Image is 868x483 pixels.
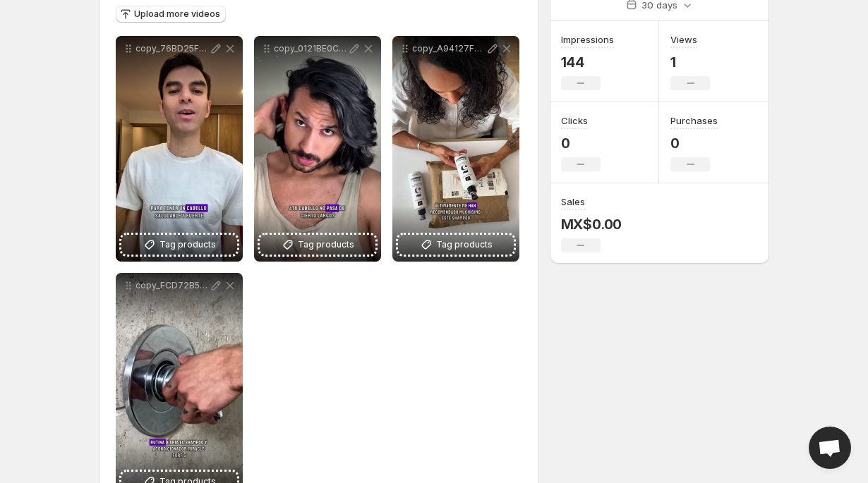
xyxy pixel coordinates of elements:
[561,195,585,209] h3: Sales
[135,280,209,291] p: copy_FCD72B5D-A2CA-4584-941F-F716D889DDDF
[260,235,375,255] button: Tag products
[159,238,216,252] span: Tag products
[274,43,347,54] p: copy_0121BE0C-4295-4CBC-93FA-6760C471507E
[121,235,237,255] button: Tag products
[670,135,718,152] p: 0
[392,36,519,262] div: copy_A94127FF-8A8C-4E75-9296-E0E2682C861FTag products
[116,36,243,262] div: copy_76BD25F0-050F-45A3-8E49-D53579768960Tag products
[398,235,514,255] button: Tag products
[135,43,209,54] p: copy_76BD25F0-050F-45A3-8E49-D53579768960
[134,8,220,20] span: Upload more videos
[670,32,697,47] h3: Views
[298,238,354,252] span: Tag products
[561,54,614,71] p: 144
[412,43,486,54] p: copy_A94127FF-8A8C-4E75-9296-E0E2682C861F
[809,427,851,469] div: Open chat
[561,32,614,47] h3: Impressions
[116,6,226,23] button: Upload more videos
[670,54,710,71] p: 1
[561,135,601,152] p: 0
[436,238,493,252] span: Tag products
[670,114,718,128] h3: Purchases
[561,114,588,128] h3: Clicks
[561,216,622,233] p: MX$0.00
[254,36,381,262] div: copy_0121BE0C-4295-4CBC-93FA-6760C471507ETag products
